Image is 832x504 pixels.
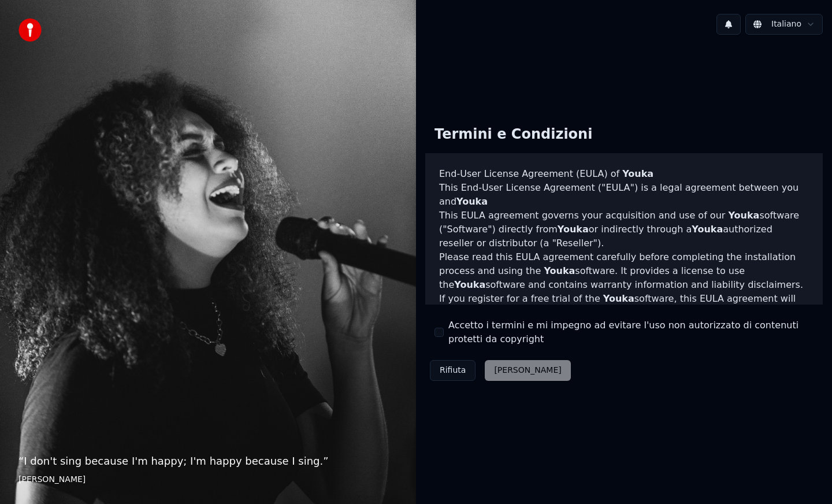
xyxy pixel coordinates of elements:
[439,250,809,292] p: Please read this EULA agreement carefully before completing the installation process and using th...
[439,209,809,250] p: This EULA agreement governs your acquisition and use of our software ("Software") directly from o...
[430,360,476,381] button: Rifiuta
[439,292,809,347] p: If you register for a free trial of the software, this EULA agreement will also govern that trial...
[439,167,809,181] h3: End-User License Agreement (EULA) of
[454,279,485,290] span: Youka
[558,224,589,235] span: Youka
[456,196,488,207] span: Youka
[622,168,653,179] span: Youka
[603,293,634,304] span: Youka
[425,116,601,153] div: Termini e Condizioni
[728,210,759,221] span: Youka
[18,453,398,469] p: “ I don't sing because I'm happy; I'm happy because I sing. ”
[692,224,723,235] span: Youka
[439,181,809,209] p: This End-User License Agreement ("EULA") is a legal agreement between you and
[18,474,398,486] footer: [PERSON_NAME]
[544,265,575,276] span: Youka
[18,18,42,42] img: youka
[448,318,814,346] label: Accetto i termini e mi impegno ad evitare l'uso non autorizzato di contenuti protetti da copyright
